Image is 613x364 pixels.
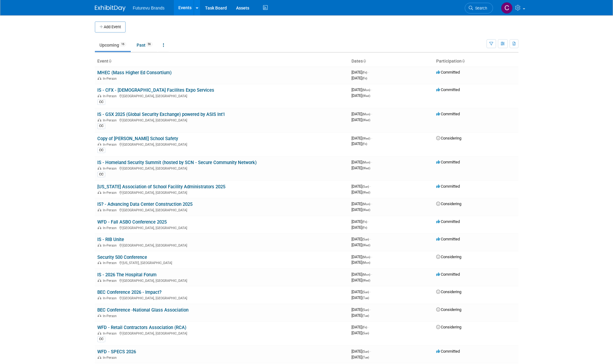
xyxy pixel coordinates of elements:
a: IS - CFX - [DEMOGRAPHIC_DATA] Facilites Expo Services [97,87,214,93]
span: Committed [436,349,460,354]
div: [GEOGRAPHIC_DATA], [GEOGRAPHIC_DATA] [97,93,347,98]
span: [DATE] [351,349,371,354]
span: In-Person [103,143,118,147]
span: [DATE] [351,160,372,164]
span: Search [473,6,487,10]
span: In-Person [103,208,118,212]
span: [DATE] [351,225,367,230]
span: 56 [146,42,153,47]
span: Considering [436,201,461,206]
span: In-Person [103,331,118,335]
a: Sort by Event Name [108,59,111,63]
span: - [371,272,372,277]
img: In-Person Event [98,261,101,264]
span: In-Person [103,314,118,318]
a: MHEC (Mass Higher Ed Consortium) [97,70,172,75]
span: - [370,237,371,241]
span: (Fri) [362,220,367,224]
div: [GEOGRAPHIC_DATA], [GEOGRAPHIC_DATA] [97,142,347,147]
span: (Sun) [362,290,369,294]
span: - [370,307,371,312]
span: [DATE] [351,278,370,282]
span: - [368,325,369,329]
span: - [370,349,371,354]
span: [DATE] [351,117,370,122]
span: [DATE] [351,201,372,206]
img: In-Person Event [98,356,101,359]
span: (Sun) [362,308,369,312]
span: Committed [436,87,460,92]
span: Committed [436,237,460,241]
span: Committed [436,219,460,224]
div: [GEOGRAPHIC_DATA], [GEOGRAPHIC_DATA] [97,117,347,122]
span: Committed [436,112,460,116]
span: [DATE] [351,141,367,146]
button: Add Event [95,21,126,33]
a: Sort by Participation Type [462,59,465,63]
span: (Mon) [362,88,370,92]
a: WFD - Fall ASBO Conference 2025 [97,219,167,225]
span: [DATE] [351,272,372,277]
img: In-Person Event [98,167,101,170]
span: (Mon) [362,273,370,276]
span: - [371,201,372,206]
span: (Sun) [362,350,369,353]
span: - [371,255,372,259]
span: (Tue) [362,296,369,300]
a: IS? - Advancing Data Center Construction 2025 [97,201,192,207]
span: (Wed) [362,243,370,247]
span: (Mon) [362,255,370,259]
div: [GEOGRAPHIC_DATA], [GEOGRAPHIC_DATA] [97,278,347,283]
a: IS - Homeland Security Summit (hosted by SCN - Secure Community Network) [97,160,257,165]
span: [DATE] [351,307,371,312]
span: (Tue) [362,356,369,359]
span: - [370,289,371,294]
a: BEC Conference -National Glass Association [97,307,188,313]
img: In-Person Event [98,143,101,146]
span: (Fri) [362,71,367,74]
img: In-Person Event [98,118,101,121]
span: In-Person [103,94,118,98]
span: - [371,160,372,164]
div: [GEOGRAPHIC_DATA], [GEOGRAPHIC_DATA] [97,295,347,300]
span: In-Person [103,77,118,81]
span: [DATE] [351,331,369,335]
span: [DATE] [351,136,372,140]
span: (Sun) [362,185,369,188]
img: In-Person Event [98,191,101,194]
div: [GEOGRAPHIC_DATA], [GEOGRAPHIC_DATA] [97,243,347,247]
span: [DATE] [351,184,371,189]
span: - [371,112,372,116]
span: (Mon) [362,113,370,116]
span: (Tue) [362,314,369,317]
a: IS - RIB Unite [97,237,124,242]
span: Committed [436,160,460,164]
span: [DATE] [351,355,369,359]
img: In-Person Event [98,226,101,229]
img: ExhibitDay [95,5,126,11]
span: (Wed) [362,191,370,194]
a: WFD - SPECS 2026 [97,349,136,354]
span: [DATE] [351,207,370,212]
img: In-Person Event [98,331,101,335]
span: (Mon) [362,161,370,164]
span: (Fri) [362,226,367,229]
div: CC [97,336,105,342]
span: (Wed) [362,137,370,140]
img: In-Person Event [98,243,101,247]
a: WFD - Retail Contractors Association (RCA) [97,325,186,330]
span: Considering [436,136,461,140]
span: In-Person [103,296,118,300]
span: Considering [436,325,461,329]
span: [DATE] [351,325,369,329]
img: In-Person Event [98,94,101,97]
span: Futurevu Brands [133,6,165,10]
div: CC [97,172,105,177]
span: - [371,87,372,92]
a: Sort by Start Date [363,59,366,63]
span: - [370,184,371,189]
th: Participation [434,56,518,67]
span: [DATE] [351,295,369,300]
img: In-Person Event [98,279,101,282]
span: [DATE] [351,190,370,194]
